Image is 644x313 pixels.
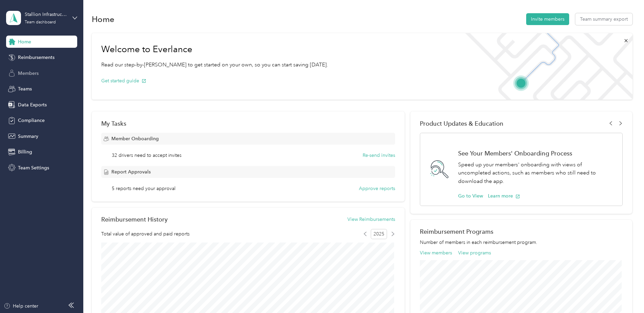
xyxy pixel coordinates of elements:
[18,101,47,108] span: Data Exports
[420,249,452,256] button: View members
[112,185,175,192] span: 5 reports need your approval
[606,275,644,313] iframe: Everlance-gr Chat Button Frame
[420,228,623,235] h2: Reimbursement Programs
[458,33,632,100] img: Welcome to everlance
[18,164,49,171] span: Team Settings
[101,120,395,127] div: My Tasks
[18,133,38,140] span: Summary
[25,20,56,24] div: Team dashboard
[458,249,491,256] button: View programs
[420,239,623,246] p: Number of members in each reimbursement program.
[18,117,45,124] span: Compliance
[458,161,615,186] p: Speed up your members' onboarding with views of uncompleted actions, such as members who still ne...
[18,85,32,92] span: Teams
[488,192,520,200] button: Learn more
[101,44,328,55] h1: Welcome to Everlance
[363,152,395,159] button: Re-send invites
[4,302,38,310] button: Help center
[575,13,632,25] button: Team summary export
[347,216,395,223] button: View Reimbursements
[101,61,328,69] p: Read our step-by-[PERSON_NAME] to get started on your own, so you can start saving [DATE].
[18,70,39,77] span: Members
[371,229,387,239] span: 2025
[18,148,32,155] span: Billing
[420,120,503,127] span: Product Updates & Education
[101,230,190,237] span: Total value of approved and paid reports
[112,152,181,159] span: 32 drivers need to accept invites
[111,135,159,142] span: Member Onboarding
[18,38,31,45] span: Home
[458,150,615,157] h1: See Your Members' Onboarding Process
[101,216,168,223] h2: Reimbursement History
[458,192,483,200] button: Go to View
[18,54,55,61] span: Reimbursements
[101,77,146,84] button: Get started guide
[111,168,151,175] span: Report Approvals
[25,11,67,18] div: Stallion Infrastructure Services
[359,185,395,192] button: Approve reports
[526,13,569,25] button: Invite members
[92,16,114,23] h1: Home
